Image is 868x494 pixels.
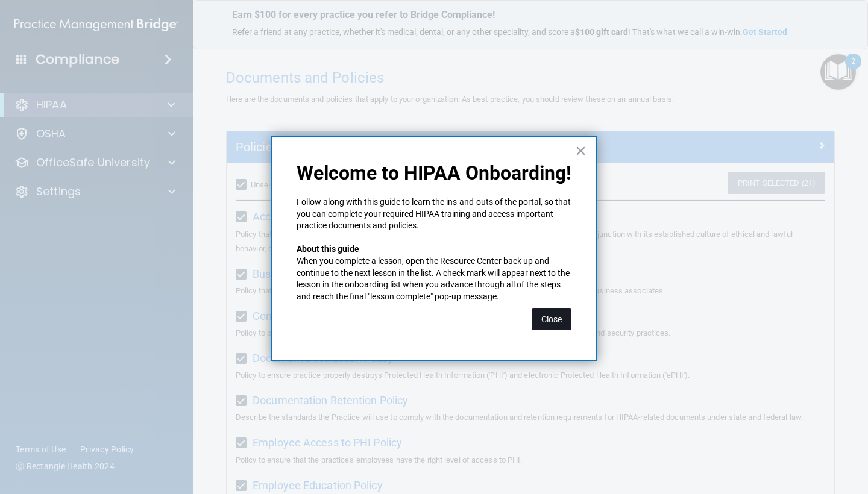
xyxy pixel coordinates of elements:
strong: About this guide [297,244,359,254]
button: Close [532,308,571,330]
button: Close [575,141,587,160]
p: Welcome to HIPAA Onboarding! [297,161,571,184]
p: When you complete a lesson, open the Resource Center back up and continue to the next lesson in t... [297,255,571,302]
p: Follow along with this guide to learn the ins-and-outs of the portal, so that you can complete yo... [297,196,571,232]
